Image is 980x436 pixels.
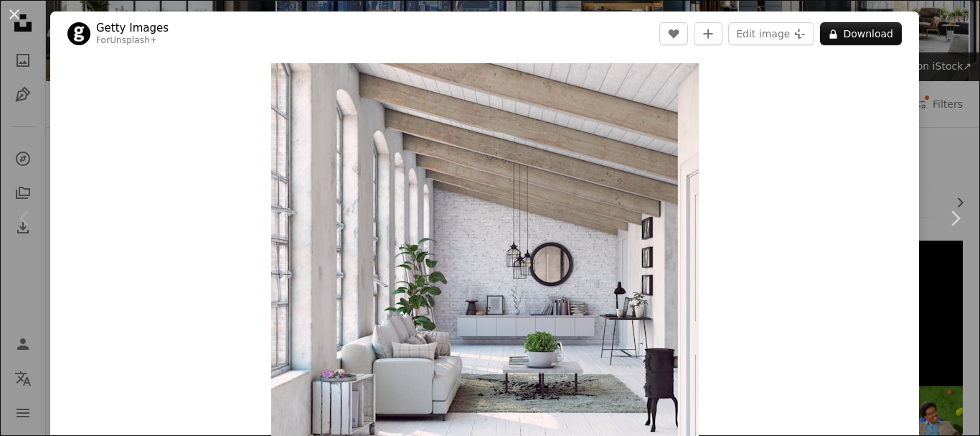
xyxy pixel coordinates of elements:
[694,22,722,45] button: Add to Collection
[728,22,814,45] button: Edit image
[110,35,157,45] a: Unsplash+
[96,35,169,47] div: For
[659,22,688,45] button: Like
[96,21,169,35] a: Getty Images
[930,149,980,287] a: Next
[820,22,902,45] button: Download
[67,22,90,45] img: Go to Getty Images's profile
